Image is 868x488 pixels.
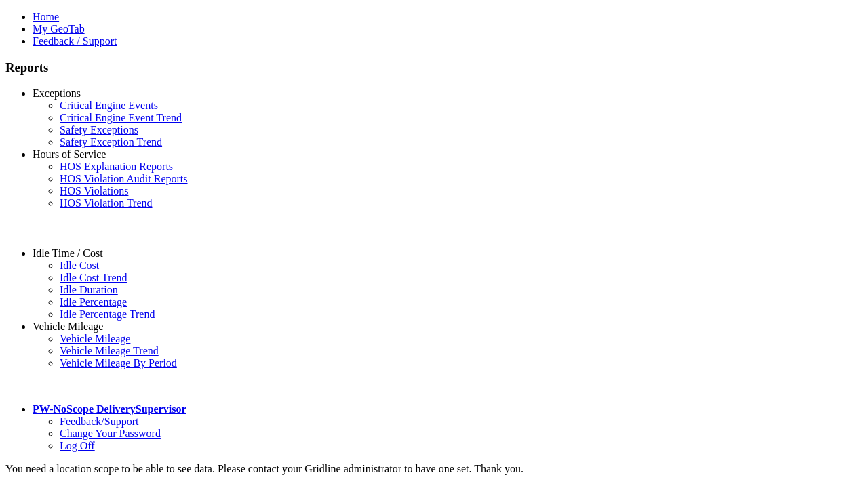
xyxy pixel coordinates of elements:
[60,440,95,451] a: Log Off
[60,136,162,148] a: Safety Exception Trend
[60,357,177,369] a: Vehicle Mileage By Period
[60,100,158,111] a: Critical Engine Events
[33,247,103,259] a: Idle Time / Cost
[60,124,138,136] a: Safety Exceptions
[5,60,863,75] h3: Reports
[33,403,186,415] a: PW-NoScope DeliverySupervisor
[60,173,188,184] a: HOS Violation Audit Reports
[60,428,161,439] a: Change Your Password
[60,260,99,271] a: Idle Cost
[60,333,130,344] a: Vehicle Mileage
[33,23,85,35] a: My GeoTab
[60,185,128,197] a: HOS Violations
[33,35,117,47] a: Feedback / Support
[60,161,173,172] a: HOS Explanation Reports
[60,345,159,357] a: Vehicle Mileage Trend
[60,197,153,209] a: HOS Violation Trend
[33,87,81,99] a: Exceptions
[33,11,59,22] a: Home
[60,112,182,123] a: Critical Engine Event Trend
[60,415,138,427] a: Feedback/Support
[5,463,863,475] div: You need a location scope to be able to see data. Please contact your Gridline administrator to h...
[60,284,118,296] a: Idle Duration
[60,296,127,308] a: Idle Percentage
[60,272,127,283] a: Idle Cost Trend
[33,148,106,160] a: Hours of Service
[33,321,103,332] a: Vehicle Mileage
[60,308,155,320] a: Idle Percentage Trend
